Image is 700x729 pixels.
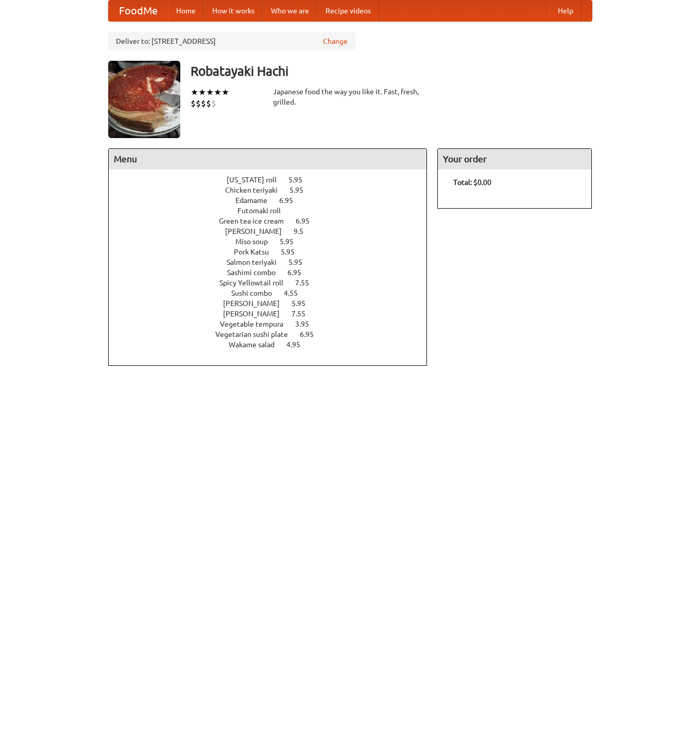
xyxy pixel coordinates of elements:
[227,258,321,266] a: Salmon teriyaki 5.95
[286,341,311,349] span: 4.95
[550,1,582,21] a: Help
[223,299,290,308] span: [PERSON_NAME]
[438,149,591,169] h4: Your order
[225,227,292,235] span: [PERSON_NAME]
[235,238,278,246] span: Miso soup
[223,310,325,318] a: [PERSON_NAME] 7.55
[289,186,314,194] span: 5.95
[168,1,204,21] a: Home
[215,330,298,338] span: Vegetarian sushi plate
[229,341,285,349] span: Wakame salad
[220,320,294,328] span: Vegetable tempura
[223,299,325,308] a: [PERSON_NAME] 5.95
[234,248,279,256] span: Pork Katsu
[196,98,201,109] li: $
[221,87,229,98] li: ★
[219,279,294,287] span: Spicy Yellowtail roll
[237,207,291,215] span: Futomaki roll
[235,196,312,205] a: Edamame 6.95
[229,341,319,349] a: Wakame salad 4.95
[191,87,198,98] li: ★
[204,1,263,21] a: How it works
[288,176,313,184] span: 5.95
[109,1,168,21] a: FoodMe
[109,149,427,169] h4: Menu
[225,186,288,194] span: Chicken teriyaki
[235,238,313,246] a: Miso soup 5.95
[219,279,328,287] a: Spicy Yellowtail roll 7.55
[198,87,206,98] li: ★
[235,196,278,205] span: Edamame
[317,1,379,21] a: Recipe videos
[296,217,320,225] span: 6.95
[225,227,322,235] a: [PERSON_NAME] 9.5
[227,268,320,277] a: Sashimi combo 6.95
[220,320,328,328] a: Vegetable tempura 3.95
[219,217,329,225] a: Green tea ice cream 6.95
[279,196,303,205] span: 6.95
[227,176,287,184] span: [US_STATE] roll
[292,310,316,318] span: 7.55
[453,178,491,187] b: Total: $0.00
[206,87,214,98] li: ★
[234,248,314,256] a: Pork Katsu 5.95
[191,98,196,109] li: $
[292,299,316,308] span: 5.95
[215,330,333,338] a: Vegetarian sushi plate 6.95
[191,61,592,81] h3: Robatayaki Hachi
[211,98,216,109] li: $
[237,207,310,215] a: Futomaki roll
[273,87,428,107] div: Japanese food the way you like it. Fast, fresh, grilled.
[227,176,321,184] a: [US_STATE] roll 5.95
[108,61,180,138] img: angular.jpg
[300,330,324,338] span: 6.95
[295,279,319,287] span: 7.55
[214,87,221,98] li: ★
[287,268,312,277] span: 6.95
[231,289,282,297] span: Sushi combo
[206,98,211,109] li: $
[223,310,290,318] span: [PERSON_NAME]
[284,289,308,297] span: 4.55
[294,227,314,235] span: 9.5
[288,258,313,266] span: 5.95
[201,98,206,109] li: $
[227,268,286,277] span: Sashimi combo
[280,238,304,246] span: 5.95
[295,320,319,328] span: 3.95
[227,258,287,266] span: Salmon teriyaki
[219,217,294,225] span: Green tea ice cream
[323,36,348,46] a: Change
[108,32,355,50] div: Deliver to: [STREET_ADDRESS]
[231,289,317,297] a: Sushi combo 4.55
[281,248,305,256] span: 5.95
[225,186,322,194] a: Chicken teriyaki 5.95
[263,1,317,21] a: Who we are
